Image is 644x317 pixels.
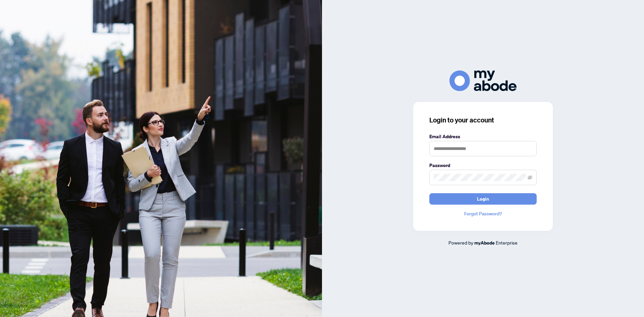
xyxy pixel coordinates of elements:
img: ma-logo [449,70,517,91]
label: Password [429,162,537,169]
h3: Login to your account [429,115,537,125]
span: eye-invisible [528,175,532,180]
span: Powered by [448,240,473,246]
label: Email Address [429,133,537,140]
button: Login [429,193,537,205]
a: Forgot Password? [429,210,537,217]
span: Login [477,194,489,204]
span: Enterprise [496,240,518,246]
a: myAbode [474,239,495,247]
